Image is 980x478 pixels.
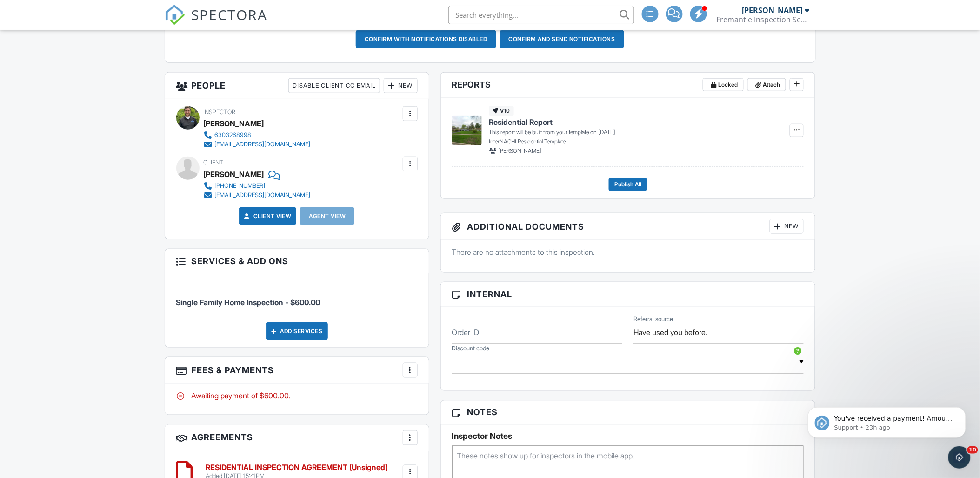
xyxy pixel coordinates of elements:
[452,345,490,353] label: Discount code
[165,5,185,25] img: The Best Home Inspection Software - Spectora
[448,6,634,24] input: Search everything...
[215,131,252,139] div: 6303268998
[633,315,673,324] label: Referral source
[165,13,268,32] a: SPECTORA
[452,327,480,337] label: Order ID
[165,73,429,99] h3: People
[206,464,388,472] h6: RESIDENTIAL INSPECTION AGREEMENT (Unsigned)
[356,30,496,48] button: Confirm with notifications disabled
[717,15,810,24] div: Fremantle Inspection Services
[204,130,311,140] a: 6303268998
[384,78,418,93] div: New
[215,182,266,190] div: [PHONE_NUMBER]
[948,446,971,469] iframe: Intercom live chat
[204,159,224,166] span: Client
[192,5,268,24] span: SPECTORA
[204,181,311,191] a: [PHONE_NUMBER]
[165,357,429,384] h3: Fees & Payments
[770,219,804,234] div: New
[204,191,311,200] a: [EMAIL_ADDRESS][DOMAIN_NAME]
[204,116,264,130] div: [PERSON_NAME]
[204,140,311,149] a: [EMAIL_ADDRESS][DOMAIN_NAME]
[165,249,429,273] h3: Services & Add ons
[288,78,380,93] div: Disable Client CC Email
[165,425,429,451] h3: Agreements
[40,27,160,137] span: You've received a payment! Amount $625.00 Fee $0.00 Net $625.00 Transaction # pi_3SBiqJK7snlDGpRF...
[176,391,418,401] div: Awaiting payment of $600.00.
[242,212,292,221] a: Client View
[176,298,320,307] span: Single Family Home Inspection - $600.00
[40,36,160,44] p: Message from Support, sent 23h ago
[742,6,803,15] div: [PERSON_NAME]
[266,322,328,340] div: Add Services
[500,30,624,48] button: Confirm and send notifications
[967,446,978,454] span: 10
[441,282,815,307] h3: Internal
[215,191,311,199] div: [EMAIL_ADDRESS][DOMAIN_NAME]
[452,432,804,441] h5: Inspector Notes
[176,280,418,315] li: Service: Single Family Home Inspection
[452,247,804,257] p: There are no attachments to this inspection.
[204,109,236,116] span: Inspector
[441,213,815,240] h3: Additional Documents
[794,388,980,453] iframe: Intercom notifications message
[204,167,264,181] div: [PERSON_NAME]
[215,141,311,148] div: [EMAIL_ADDRESS][DOMAIN_NAME]
[441,401,815,425] h3: Notes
